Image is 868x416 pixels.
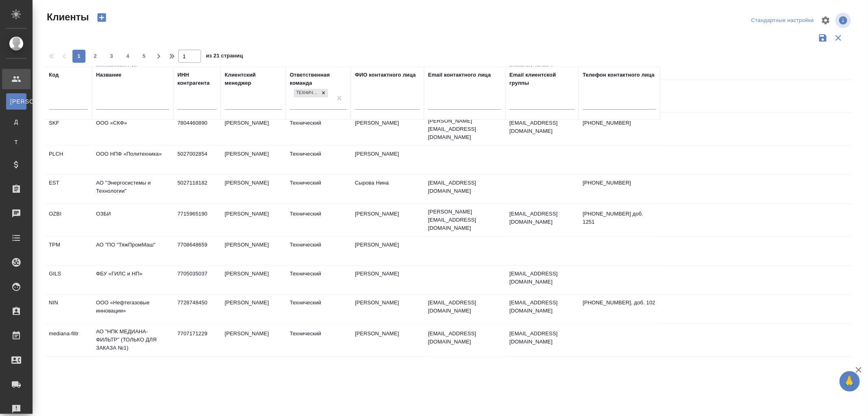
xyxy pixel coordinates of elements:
[835,13,853,28] span: Посмотреть информацию
[45,115,92,143] td: SKF
[428,117,501,141] p: [PERSON_NAME][EMAIL_ADDRESS][DOMAIN_NAME]
[351,115,424,143] td: [PERSON_NAME]
[286,115,351,143] td: Технический
[45,206,92,234] td: OZBI
[105,50,118,63] button: 3
[221,326,286,354] td: [PERSON_NAME]
[92,324,173,356] td: АО "НПК МЕДИАНА-ФИЛЬТР" (ТОЛЬКО ДЛЯ ЗАКАЗА №1)
[221,115,286,143] td: [PERSON_NAME]
[221,146,286,174] td: [PERSON_NAME]
[92,266,173,294] td: ФБУ «ГИЛС и НП»
[351,237,424,265] td: [PERSON_NAME]
[173,115,221,143] td: 7804460890
[173,237,221,265] td: 7708648659
[92,237,173,265] td: АО "ПО "ТяжПромМаш"
[6,114,26,130] a: Д
[816,11,835,30] span: Настроить таблицу
[89,52,102,60] span: 2
[583,119,656,127] p: [PHONE_NUMBER]
[351,206,424,234] td: [PERSON_NAME]
[173,146,221,174] td: 5027002854
[428,330,501,346] p: [EMAIL_ADDRESS][DOMAIN_NAME]
[428,71,491,79] div: Email контактного лица
[45,295,92,323] td: NIN
[173,175,221,203] td: 5027118182
[177,71,216,87] div: ИНН контрагента
[286,266,351,294] td: Технический
[45,11,89,24] span: Клиенты
[105,52,118,60] span: 3
[173,266,221,294] td: 7705035037
[583,210,656,226] p: [PHONE_NUMBER] доб. 1251
[290,71,347,87] div: Ответственная команда
[6,134,26,150] a: Т
[49,71,59,79] div: Код
[92,295,173,323] td: ООО «Нефтегазовые инновации»
[286,295,351,323] td: Технический
[92,11,112,24] button: Создать
[121,50,134,63] button: 4
[45,175,92,203] td: EST
[221,295,286,323] td: [PERSON_NAME]
[505,206,579,234] td: [EMAIL_ADDRESS][DOMAIN_NAME]
[286,146,351,174] td: Технический
[293,88,329,98] div: Технический
[6,93,26,110] a: [PERSON_NAME]
[286,206,351,234] td: Технический
[351,175,424,203] td: Сырова Нина
[286,175,351,203] td: Технический
[206,51,243,63] span: из 21 страниц
[45,146,92,174] td: PLCH
[173,326,221,354] td: 7707171229
[10,138,22,146] span: Т
[428,208,501,232] p: [PERSON_NAME][EMAIL_ADDRESS][DOMAIN_NAME]
[286,326,351,354] td: Технический
[583,71,655,79] div: Телефон контактного лица
[92,175,173,203] td: АО "Энергосистемы и Технологии"
[286,359,351,387] td: Технический
[840,371,860,392] button: 🙏
[583,299,656,307] p: [PHONE_NUMBER], доб. 102
[428,179,501,195] p: [EMAIL_ADDRESS][DOMAIN_NAME]
[173,295,221,323] td: 7728748450
[505,266,579,294] td: [EMAIL_ADDRESS][DOMAIN_NAME]
[294,89,319,97] div: Технический
[351,146,424,174] td: [PERSON_NAME]
[89,50,102,63] button: 2
[138,50,151,63] button: 5
[221,206,286,234] td: [PERSON_NAME]
[92,206,173,234] td: ОЗБИ
[843,373,857,390] span: 🙏
[10,118,22,126] span: Д
[505,295,579,323] td: [EMAIL_ADDRESS][DOMAIN_NAME]
[505,115,579,143] td: [EMAIL_ADDRESS][DOMAIN_NAME]
[355,71,416,79] div: ФИО контактного лица
[221,237,286,265] td: [PERSON_NAME]
[92,115,173,143] td: ООО «СКФ»
[96,71,121,79] div: Название
[505,326,579,354] td: [EMAIL_ADDRESS][DOMAIN_NAME]
[351,359,424,387] td: [PERSON_NAME]
[45,266,92,294] td: GILS
[831,30,846,46] button: Сбросить фильтры
[45,359,92,387] td: NRD
[92,359,173,387] td: NORDTEXT SIA
[45,237,92,265] td: TPM
[173,206,221,234] td: 7715965190
[583,179,656,187] p: [PHONE_NUMBER]
[815,30,831,46] button: Сохранить фильтры
[351,326,424,354] td: [PERSON_NAME]
[221,359,286,387] td: [PERSON_NAME]
[509,71,575,87] div: Email клиентской группы
[749,14,816,27] div: split button
[428,299,501,315] p: [EMAIL_ADDRESS][DOMAIN_NAME]
[286,237,351,265] td: Технический
[221,266,286,294] td: [PERSON_NAME]
[221,175,286,203] td: [PERSON_NAME]
[121,52,134,60] span: 4
[10,97,22,106] span: [PERSON_NAME]
[351,266,424,294] td: [PERSON_NAME]
[225,71,282,87] div: Клиентский менеджер
[138,52,151,60] span: 5
[351,295,424,323] td: [PERSON_NAME]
